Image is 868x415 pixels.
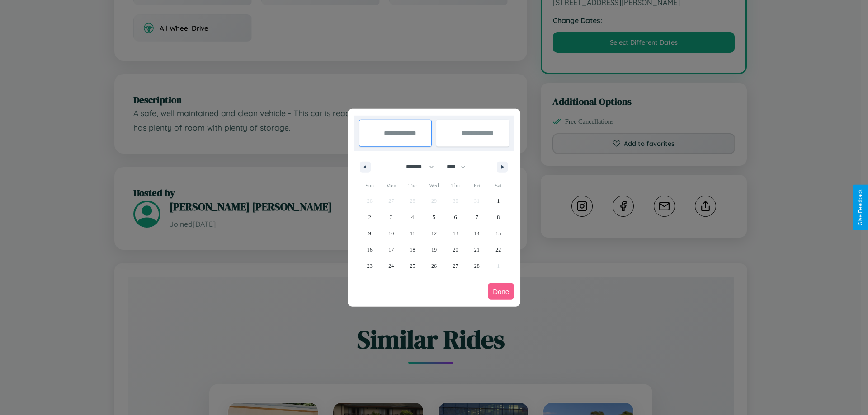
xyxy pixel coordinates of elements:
[488,209,509,225] button: 8
[402,178,423,193] span: Tue
[402,258,423,274] button: 25
[474,242,480,258] span: 21
[368,209,371,225] span: 2
[380,178,401,193] span: Mon
[423,258,444,274] button: 26
[402,209,423,225] button: 4
[488,178,509,193] span: Sat
[359,258,380,274] button: 23
[445,225,466,242] button: 13
[488,242,509,258] button: 22
[388,242,394,258] span: 17
[410,242,415,258] span: 18
[410,258,415,274] span: 25
[359,242,380,258] button: 16
[359,178,380,193] span: Sun
[466,242,487,258] button: 21
[466,178,487,193] span: Fri
[411,209,414,225] span: 4
[368,225,371,242] span: 9
[380,242,401,258] button: 17
[445,258,466,274] button: 27
[431,225,437,242] span: 12
[474,258,480,274] span: 28
[445,209,466,225] button: 6
[454,209,457,225] span: 6
[402,242,423,258] button: 18
[474,225,480,242] span: 14
[453,242,458,258] span: 20
[445,242,466,258] button: 20
[495,225,501,242] span: 15
[423,209,444,225] button: 5
[367,242,373,258] span: 16
[466,258,487,274] button: 28
[388,258,394,274] span: 24
[388,225,394,242] span: 10
[433,209,435,225] span: 5
[476,209,478,225] span: 7
[367,258,373,274] span: 23
[488,193,509,209] button: 1
[857,189,863,226] div: Give Feedback
[488,283,514,300] button: Done
[359,209,380,225] button: 2
[497,193,500,209] span: 1
[453,225,458,242] span: 13
[466,209,487,225] button: 7
[495,242,501,258] span: 22
[359,225,380,242] button: 9
[423,242,444,258] button: 19
[466,225,487,242] button: 14
[402,225,423,242] button: 11
[423,225,444,242] button: 12
[380,209,401,225] button: 3
[380,225,401,242] button: 10
[497,209,500,225] span: 8
[390,209,392,225] span: 3
[445,178,466,193] span: Thu
[431,242,437,258] span: 19
[380,258,401,274] button: 24
[410,225,415,242] span: 11
[423,178,444,193] span: Wed
[488,225,509,242] button: 15
[431,258,437,274] span: 26
[453,258,458,274] span: 27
